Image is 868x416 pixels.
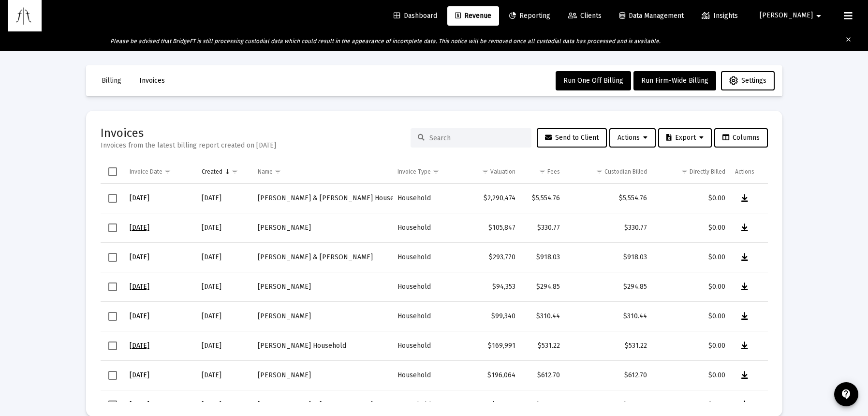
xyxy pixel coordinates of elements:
td: [DATE] [197,184,253,213]
button: Actions [609,128,656,148]
mat-icon: arrow_drop_down [813,6,824,26]
span: Show filter options for column 'Custodian Billed' [596,168,603,175]
div: $330.77 [525,223,560,233]
td: $99,340 [457,301,520,331]
span: Clients [568,12,602,20]
div: $5,554.76 [525,193,560,203]
i: Please be advised that BridgeFT is still processing custodial data which could result in the appe... [110,38,661,45]
input: Search [429,134,524,142]
span: Run Firm-Wide Billing [641,76,708,85]
td: $169,991 [457,331,520,360]
button: Run Firm-Wide Billing [633,71,716,90]
span: Insights [702,12,738,20]
div: [PERSON_NAME] [258,312,388,321]
button: Billing [94,71,129,90]
button: Invoices [132,71,173,90]
div: Select row [108,312,117,321]
div: Invoice Date [130,168,162,176]
div: [PERSON_NAME] Household [258,341,388,351]
a: [DATE] [130,223,149,232]
div: [PERSON_NAME] [258,223,388,233]
td: Column Invoice Date [125,160,197,183]
td: [DATE] [197,242,253,272]
div: [PERSON_NAME] & [PERSON_NAME] [258,253,388,262]
td: $0.00 [652,213,730,242]
div: [PERSON_NAME] [258,371,388,380]
td: [DATE] [197,272,253,301]
span: Actions [618,134,647,142]
div: [PERSON_NAME] & [PERSON_NAME] [258,400,388,410]
mat-icon: clear [845,34,852,48]
td: Household [393,184,457,213]
td: Column Valuation [457,160,520,183]
div: Select row [108,194,117,203]
td: $0.00 [652,184,730,213]
div: $531.22 [525,341,560,351]
td: Column Created [197,160,253,183]
span: Columns [722,134,760,142]
td: Household [393,242,457,272]
td: Column Directly Billed [652,160,730,183]
td: $0.00 [652,360,730,390]
td: Column Actions [730,160,768,183]
td: Column Custodian Billed [565,160,652,183]
div: Select row [108,253,117,262]
td: Column Fees [520,160,565,183]
span: Send to Client [545,134,599,142]
div: Data grid [101,160,768,402]
div: Select row [108,223,117,232]
span: Show filter options for column 'Invoice Type' [432,168,440,175]
div: Select row [108,371,117,380]
span: Settings [729,76,766,85]
button: [PERSON_NAME] [748,6,836,25]
td: [DATE] [197,360,253,390]
div: $294.85 [570,282,647,292]
div: $5,554.76 [570,193,647,203]
div: $310.44 [525,312,560,321]
div: Invoices from the latest billing report created on [DATE] [101,141,276,150]
div: $531.22 [570,341,647,351]
span: Show filter options for column 'Name' [274,168,281,175]
span: Show filter options for column 'Fees' [539,168,546,175]
td: [DATE] [197,213,253,242]
div: $294.85 [525,282,560,292]
div: Directly Billed [690,168,725,176]
td: Household [393,301,457,331]
span: Export [666,134,704,142]
td: Household [393,272,457,301]
td: $293,770 [457,242,520,272]
div: Fees [547,168,560,176]
div: Actions [735,168,754,176]
td: Household [393,360,457,390]
div: $310.44 [570,312,647,321]
td: $196,064 [457,360,520,390]
span: Invoices [139,76,165,85]
a: [DATE] [130,371,149,379]
mat-icon: contact_support [840,388,852,400]
span: Reporting [509,12,550,20]
div: Invoice Type [397,168,431,176]
td: Household [393,213,457,242]
div: $918.03 [570,253,647,262]
td: $105,847 [457,213,520,242]
div: $330.77 [570,223,647,233]
span: Show filter options for column 'Created' [231,168,238,175]
div: $436.59 [570,400,647,410]
div: $436.59 [525,400,560,410]
td: [DATE] [197,331,253,360]
div: Custodian Billed [604,168,647,176]
td: Column Invoice Type [393,160,457,183]
div: $612.70 [525,371,560,380]
td: $0.00 [652,272,730,301]
td: Household [393,331,457,360]
div: Select all [108,167,117,176]
a: [DATE] [130,342,149,350]
h2: Invoices [101,125,276,141]
span: Dashboard [394,12,437,20]
button: Run One Off Billing [556,71,631,90]
a: [DATE] [130,282,149,291]
td: Column Name [253,160,393,183]
a: Insights [694,6,746,26]
div: $612.70 [570,371,647,380]
td: $0.00 [652,301,730,331]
